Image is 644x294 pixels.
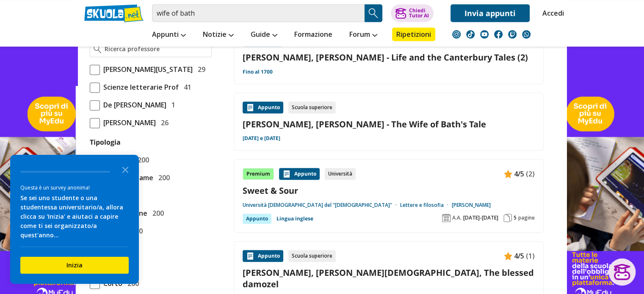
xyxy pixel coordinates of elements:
div: Questa è un survey anonima! [20,184,129,192]
div: Se sei uno studente o una studentessa universitario/a, allora clicca su 'Inizia' e aiutaci a capi... [20,193,129,240]
a: Università [DEMOGRAPHIC_DATA] del "[DEMOGRAPHIC_DATA]" [243,202,400,209]
a: Fino al 1700 [243,69,273,75]
div: Appunto [243,250,283,262]
div: Scuola superiore [288,250,336,262]
div: Scuola superiore [288,102,336,113]
img: instagram [452,30,461,38]
a: Forum [347,27,379,43]
input: Cerca appunti, riassunti o versioni [152,4,365,22]
img: youtube [480,30,489,38]
input: Ricerca professore [105,45,207,53]
a: Ripetizioni [392,27,435,41]
img: Appunti contenuto [246,103,254,112]
span: [PERSON_NAME] [100,117,156,128]
span: 26 [158,117,169,128]
div: Università [325,168,356,180]
span: [PERSON_NAME][US_STATE] [100,64,193,75]
a: Guide [249,27,279,43]
img: Cerca appunti, riassunti o versioni [367,7,380,19]
img: Appunti contenuto [504,252,512,260]
a: [DATE] e [DATE] [243,135,280,142]
span: (2) [526,168,535,179]
div: Appunto [243,102,283,113]
a: Sweet & Sour [243,185,535,196]
span: [DATE]-[DATE] [463,214,498,221]
button: Search Button [365,4,382,22]
a: Invia appunti [451,4,530,22]
img: WhatsApp [522,30,531,38]
img: Appunti contenuto [246,252,254,260]
img: Ricerca professore [94,45,102,53]
span: 200 [155,172,170,183]
img: tiktok [466,30,475,38]
span: 5 [514,214,517,221]
img: facebook [494,30,503,38]
div: Survey [10,155,139,284]
a: Lingua inglese [276,214,313,224]
span: 4/5 [514,250,524,261]
span: A.A. [452,214,462,221]
img: Pagine [503,214,512,222]
img: Appunti contenuto [282,170,291,178]
a: [PERSON_NAME], [PERSON_NAME] - The Wife of Bath's Tale [243,118,535,130]
img: Appunti contenuto [504,170,512,178]
span: De [PERSON_NAME] [100,99,166,110]
a: Mostra tutto (4) [90,243,212,252]
span: 29 [194,64,205,75]
a: [PERSON_NAME], [PERSON_NAME][DEMOGRAPHIC_DATA], The blessed damozel [243,267,535,290]
a: Appunti [150,27,188,43]
span: (1) [526,250,535,261]
span: 4/5 [514,168,524,179]
span: 41 [180,82,191,93]
div: Chiedi Tutor AI [409,8,428,18]
a: Accedi [542,4,560,22]
a: Lettere e filosofia [400,202,452,209]
div: Appunto [243,214,271,224]
button: Close the survey [117,161,134,178]
span: pagine [518,214,535,221]
button: ChiediTutor AI [391,4,434,22]
span: 200 [134,154,149,165]
img: Anno accademico [442,214,451,222]
span: Appunto [100,154,133,165]
span: 1 [168,99,175,110]
a: Notizie [201,27,236,43]
a: [PERSON_NAME] [452,202,491,209]
a: Formazione [292,27,334,43]
div: Premium [243,168,274,180]
img: twitch [508,30,517,38]
span: 200 [149,208,164,219]
label: Tipologia [90,137,121,147]
a: [PERSON_NAME], [PERSON_NAME] - Life and the Canterbury Tales (2) [243,52,535,63]
button: Inizia [20,257,129,274]
span: Scienze letterarie Prof [100,82,179,93]
div: Appunto [279,168,320,180]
